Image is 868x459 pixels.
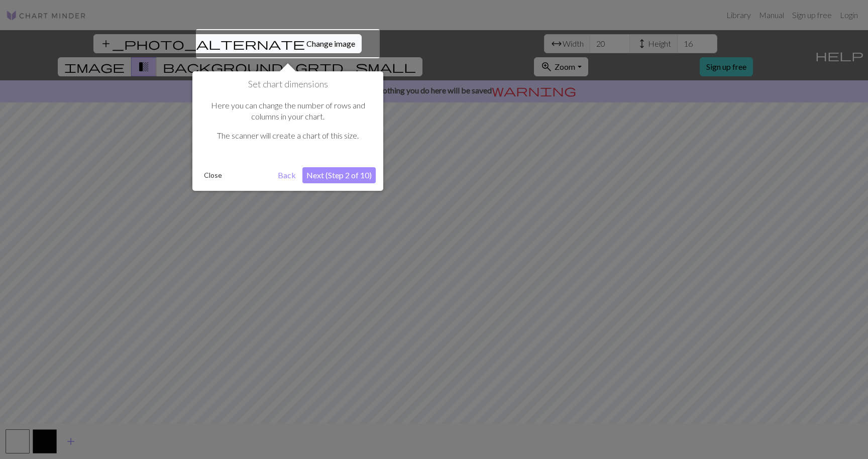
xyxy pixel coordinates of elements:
[205,100,371,123] p: Here you can change the number of rows and columns in your chart.
[302,167,376,183] button: Next (Step 2 of 10)
[200,168,226,183] button: Close
[192,71,383,191] div: Set chart dimensions
[205,130,371,141] p: The scanner will create a chart of this size.
[274,167,300,183] button: Back
[200,79,376,90] h1: Set chart dimensions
